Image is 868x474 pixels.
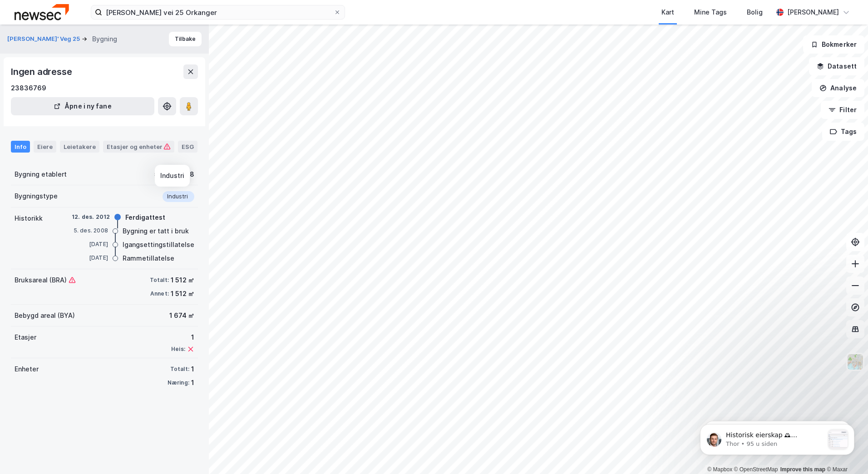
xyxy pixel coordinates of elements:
[171,288,194,299] div: 1 512 ㎡
[809,57,864,75] button: Datasett
[707,466,732,473] a: Mapbox
[171,275,194,286] div: 1 512 ㎡
[178,141,197,153] div: ESG
[72,254,108,262] div: [DATE]
[780,466,825,473] a: Improve this map
[15,364,39,375] div: Enheter
[123,239,194,250] div: Igangsettingstillatelse
[686,406,868,469] iframe: Intercom notifications melding
[787,7,839,18] div: [PERSON_NAME]
[191,364,194,375] div: 1
[15,275,76,286] div: Bruksareal (BRA)
[11,83,46,94] div: 23836769
[102,5,334,19] input: Søk på adresse, matrikkel, gårdeiere, leietakere eller personer
[822,123,864,141] button: Tags
[72,227,108,235] div: 5. des. 2008
[72,213,110,221] div: 12. des. 2012
[169,310,194,321] div: 1 674 ㎡
[72,240,108,248] div: [DATE]
[747,7,763,18] div: Bolig
[847,353,864,370] img: Z
[821,101,864,119] button: Filter
[661,7,674,18] div: Kart
[125,212,165,223] div: Ferdigattest
[15,4,69,20] img: newsec-logo.f6e21ccffca1b3a03d2d.png
[92,34,117,44] div: Bygning
[154,169,194,180] div: 5. des. 2008
[34,141,56,153] div: Eiere
[171,332,194,343] div: 1
[171,346,185,353] div: Heis:
[15,310,75,321] div: Bebygd areal (BYA)
[11,141,30,153] div: Info
[60,141,99,153] div: Leietakere
[812,79,864,97] button: Analyse
[7,35,82,44] button: [PERSON_NAME]' Veg 25
[11,64,74,79] div: Ingen adresse
[11,97,154,115] button: Åpne i ny fane
[169,32,202,46] button: Tilbake
[734,466,778,473] a: OpenStreetMap
[15,191,58,202] div: Bygningstype
[168,379,189,386] div: Næring:
[694,7,727,18] div: Mine Tags
[15,332,36,343] div: Etasjer
[170,365,189,373] div: Totalt:
[15,213,43,224] div: Historikk
[150,290,169,297] div: Annet:
[15,169,67,180] div: Bygning etablert
[150,276,169,284] div: Totalt:
[803,35,864,54] button: Bokmerker
[191,377,194,388] div: 1
[123,226,189,237] div: Bygning er tatt i bruk
[107,143,171,151] div: Etasjer og enheter
[123,253,174,264] div: Rammetillatelse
